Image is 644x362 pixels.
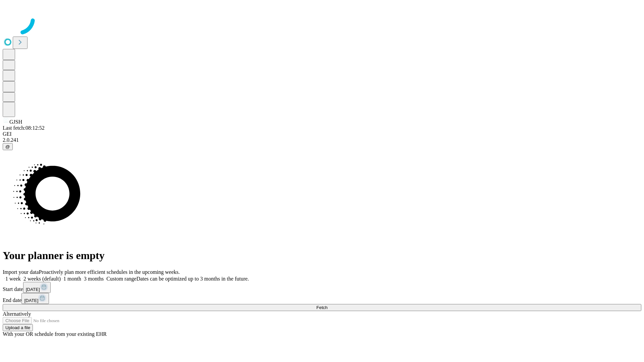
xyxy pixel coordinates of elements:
[24,298,38,303] span: [DATE]
[3,311,31,317] span: Alternatively
[63,276,81,282] span: 1 month
[106,276,136,282] span: Custom range
[84,276,104,282] span: 3 months
[137,276,249,282] span: Dates can be optimized up to 3 months in the future.
[3,125,45,131] span: Last fetch: 08:12:52
[3,269,39,275] span: Import your data
[23,276,61,282] span: 2 weeks (default)
[3,324,33,331] button: Upload a file
[3,143,13,150] button: @
[3,131,641,137] div: GEI
[316,305,327,310] span: Fetch
[3,304,641,311] button: Fetch
[3,293,641,304] div: End date
[26,287,40,292] span: [DATE]
[21,293,49,304] button: [DATE]
[5,144,10,149] span: @
[5,276,21,282] span: 1 week
[39,269,180,275] span: Proactively plan more efficient schedules in the upcoming weeks.
[3,282,641,293] div: Start date
[3,249,641,262] h1: Your planner is empty
[3,137,641,143] div: 2.0.241
[23,282,51,293] button: [DATE]
[3,331,107,337] span: With your OR schedule from your existing EHR
[9,119,22,125] span: GJSH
